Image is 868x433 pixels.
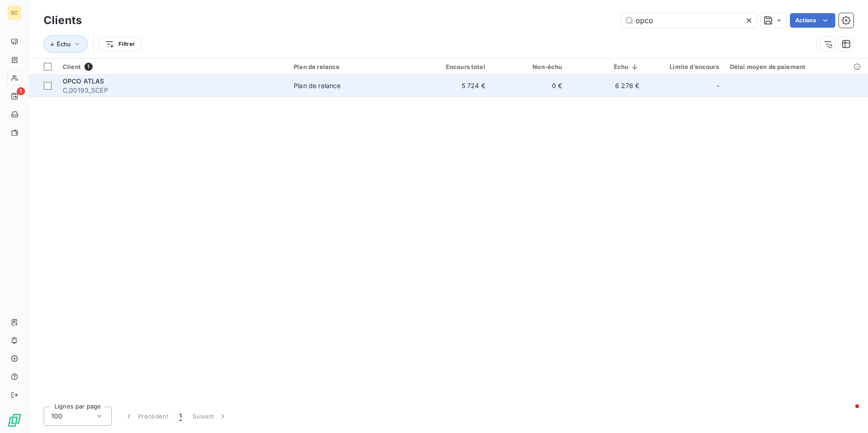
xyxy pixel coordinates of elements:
td: 6 276 € [567,75,645,97]
div: Encours total [419,63,485,70]
button: Filtrer [99,37,141,51]
button: 1 [174,407,187,426]
span: 1 [84,63,93,71]
span: Échu [57,40,71,48]
span: 1 [17,87,25,95]
button: Précédent [119,407,174,426]
button: Échu [44,35,88,53]
button: Actions [790,13,835,28]
div: Échu [573,63,639,70]
h3: Clients [44,12,82,29]
span: - [716,81,719,90]
div: SC [7,5,22,20]
div: Délai moyen de paiement [730,63,863,70]
span: Client [63,63,81,70]
input: Rechercher [621,13,757,28]
div: Plan de relance [294,63,408,70]
div: Limite d’encours [650,63,719,70]
span: 1 [179,412,182,421]
td: 5 724 € [414,75,491,97]
span: OPCO ATLAS [63,77,104,85]
img: Logo LeanPay [7,413,22,428]
div: Non-échu [496,63,562,70]
span: 100 [51,412,62,421]
td: 0 € [491,75,568,97]
div: Plan de relance [294,81,340,90]
span: C_00193_SCEP [63,86,283,95]
button: Suivant [187,407,233,426]
iframe: Intercom live chat [837,402,859,424]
